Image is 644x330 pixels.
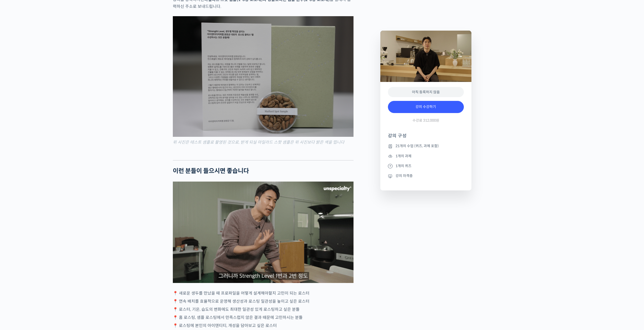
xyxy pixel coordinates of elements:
[173,314,354,321] p: 📍 홈 로스팅, 샘플 로스팅에서 만족스럽지 않은 결과 때문에 고민하시는 분들
[388,173,464,179] li: 강의 자격증
[78,168,84,172] span: 설정
[412,118,439,123] span: 수강료 312,000원
[388,163,464,169] li: 1개의 퀴즈
[388,133,464,143] h4: 강의 구성
[173,167,249,175] strong: 이런 분들이 들으시면 좋습니다
[33,160,65,173] a: 대화
[173,290,354,297] p: 📍 새로운 생두를 만났을 때 프로파일을 어떻게 설계해야할지 고민이 되는 로스터
[2,160,33,173] a: 홈
[173,298,354,305] p: 📍 연속 배치를 효율적으로 운영해 생산성과 로스팅 일관성을 높이고 싶은 로스터
[173,322,354,329] p: 📍 로스팅에 본인의 아이덴티티, 개성을 담아보고 싶은 로스터
[46,168,52,172] span: 대화
[173,306,354,313] p: 📍 로스터, 기온, 습도의 변화에도 최대한 일관성 있게 로스팅하고 싶은 분들
[388,87,464,97] div: 아직 등록하지 않음
[388,143,464,149] li: 21개의 수업 (퀴즈, 과제 포함)
[388,101,464,113] a: 강의 수강하기
[173,140,344,145] mark: 위 사진은 테스트 샘플로 촬영된 것으로, 받게 되실 마일라드 스팟 샘플은 위 사진보다 밝은 색을 띱니다
[16,168,19,172] span: 홈
[65,160,97,173] a: 설정
[388,153,464,159] li: 1개의 과제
